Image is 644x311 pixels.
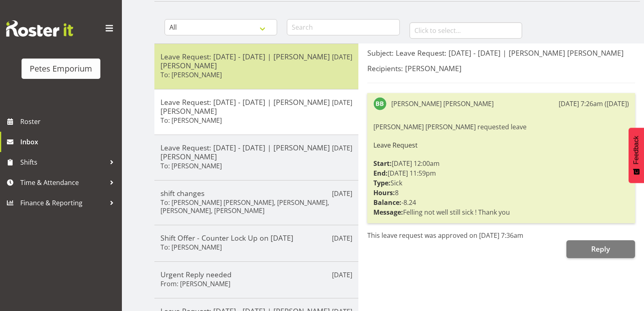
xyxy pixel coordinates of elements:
h6: From: [PERSON_NAME] [160,280,230,288]
h5: Urgent Reply needed [160,270,352,279]
input: Search [287,19,399,35]
button: Reply [566,240,635,258]
strong: Balance: [373,198,401,207]
strong: End: [373,169,388,178]
strong: Hours: [373,188,395,197]
p: [DATE] [332,233,352,243]
h6: To: [PERSON_NAME] [160,71,222,79]
p: [DATE] [332,143,352,153]
h5: Subject: Leave Request: [DATE] - [DATE] | [PERSON_NAME] [PERSON_NAME] [367,48,635,57]
span: Roster [20,115,118,128]
input: Click to select... [410,22,522,39]
strong: Type: [373,178,390,187]
div: [DATE] 7:26am ([DATE]) [559,99,629,109]
p: [DATE] [332,52,352,62]
h6: To: [PERSON_NAME] [160,116,222,124]
h6: To: [PERSON_NAME] [PERSON_NAME], [PERSON_NAME], [PERSON_NAME], [PERSON_NAME] [160,198,352,215]
span: Shifts [20,156,106,168]
span: Finance & Reporting [20,197,106,209]
h5: Leave Request: [DATE] - [DATE] | [PERSON_NAME] [PERSON_NAME] [160,98,352,115]
p: [DATE] [332,189,352,198]
img: beena-bist9974.jpg [373,97,386,110]
img: Rosterit website logo [6,20,73,37]
span: This leave request was approved on [DATE] 7:36am [367,231,523,240]
span: Feedback [633,136,640,164]
h6: To: [PERSON_NAME] [160,243,222,251]
div: [PERSON_NAME] [PERSON_NAME] requested leave [DATE] 12:00am [DATE] 11:59pm Sick 8 -8.24 Felling no... [373,120,629,219]
strong: Message: [373,208,403,217]
div: Petes Emporium [30,63,92,75]
span: Time & Attendance [20,176,106,189]
h6: To: [PERSON_NAME] [160,162,222,170]
h5: Shift Offer - Counter Lock Up on [DATE] [160,233,352,242]
span: Reply [591,244,610,254]
h6: Leave Request [373,141,629,149]
h5: Recipients: [PERSON_NAME] [367,64,635,73]
button: Feedback - Show survey [629,128,644,183]
h5: Leave Request: [DATE] - [DATE] | [PERSON_NAME] [PERSON_NAME] [160,52,352,70]
h5: Leave Request: [DATE] - [DATE] | [PERSON_NAME] [PERSON_NAME] [160,143,352,161]
h5: shift changes [160,189,352,198]
div: [PERSON_NAME] [PERSON_NAME] [391,99,494,109]
p: [DATE] [332,270,352,280]
p: [DATE] [332,98,352,107]
strong: Start: [373,159,392,168]
span: Inbox [20,136,118,148]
